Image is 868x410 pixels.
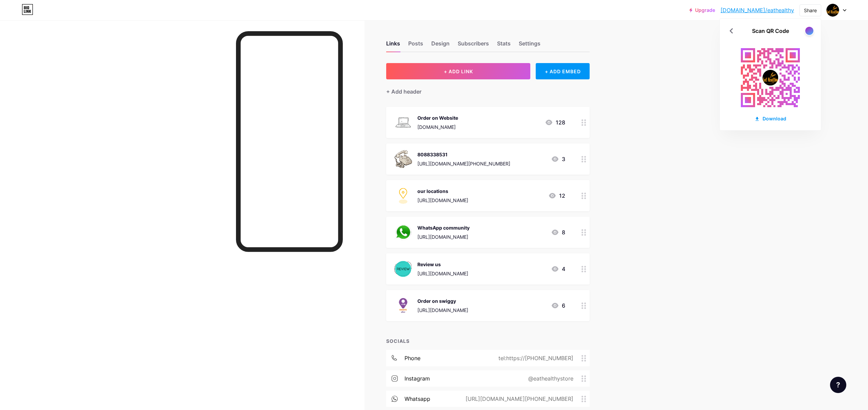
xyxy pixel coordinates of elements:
div: Order on Website [417,114,458,121]
div: 12 [548,192,565,200]
div: SOCIALS [386,337,590,345]
div: Scan QR Code [752,27,789,35]
div: Subscribers [458,39,489,52]
a: Upgrade [689,7,715,13]
img: Eat Healthy [826,4,839,17]
div: Settings [519,39,540,52]
div: + ADD EMBED [536,63,590,79]
div: Links [386,39,400,52]
div: our locations [417,188,468,195]
div: WhatsApp community [417,224,470,231]
div: Review us [417,261,468,268]
div: Download [754,115,786,122]
div: Share [804,7,817,14]
span: + ADD LINK [444,69,473,74]
img: our locations [394,187,412,204]
div: Design [431,39,450,52]
img: Review us [394,260,412,278]
img: Order on swiggy [394,297,412,314]
div: instagram [405,374,430,383]
div: 6 [551,301,565,310]
div: @eathealthystore [517,374,581,383]
div: Stats [497,39,511,52]
div: Posts [408,39,423,52]
div: whatsapp [405,395,430,403]
div: [URL][DOMAIN_NAME] [417,197,468,204]
img: WhatsApp community [394,223,412,241]
div: + Add header [386,87,421,96]
div: phone [405,354,420,362]
div: 8088338531 [417,151,510,158]
img: 8088338531 [394,150,412,168]
a: [DOMAIN_NAME]/eathealthy [721,6,794,14]
div: 128 [545,118,565,126]
div: 3 [551,155,565,163]
div: tel:https://[PHONE_NUMBER] [488,354,581,362]
div: [URL][DOMAIN_NAME][PHONE_NUMBER] [455,395,581,403]
div: [URL][DOMAIN_NAME] [417,307,468,314]
button: + ADD LINK [386,63,530,79]
div: Order on swiggy [417,297,468,305]
div: [DOMAIN_NAME] [417,123,458,131]
div: [URL][DOMAIN_NAME] [417,233,470,240]
div: 8 [551,228,565,236]
div: [URL][DOMAIN_NAME][PHONE_NUMBER] [417,160,510,167]
div: 4 [551,265,565,273]
div: [URL][DOMAIN_NAME] [417,270,468,277]
img: Order on Website [394,114,412,131]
